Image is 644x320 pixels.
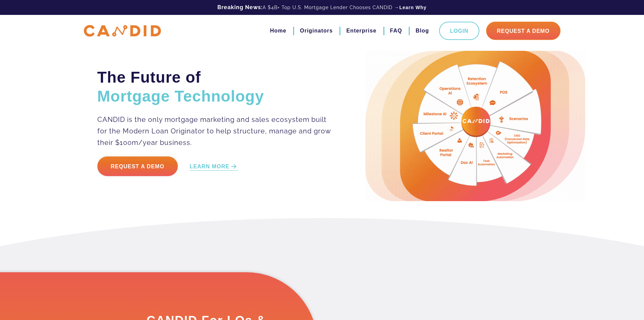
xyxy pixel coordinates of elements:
[270,25,286,37] a: Home
[217,4,263,10] b: Breaking News:
[486,22,560,40] a: Request A Demo
[84,25,161,37] img: CANDID APP
[97,114,332,148] p: CANDID is the only mortgage marketing and sales ecosystem built for the Modern Loan Originator to...
[365,51,585,201] img: Candid Hero Image
[97,156,178,176] a: Request a Demo
[190,163,238,171] a: LEARN MORE
[346,25,376,37] a: Enterprise
[97,87,264,105] span: Mortgage Technology
[399,4,427,11] a: Learn Why
[415,25,429,37] a: Blog
[439,22,479,40] a: Login
[390,25,402,37] a: FAQ
[300,25,333,37] a: Originators
[97,68,332,106] h2: The Future of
